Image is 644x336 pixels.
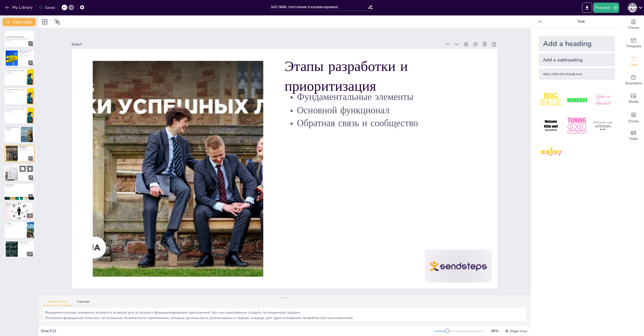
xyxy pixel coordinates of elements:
[6,129,19,130] p: Вход и регистрация
[19,241,33,243] p: Вопросы и ответы
[29,175,33,180] div: 8
[6,186,33,187] p: Ответы на вопросы
[19,167,33,168] p: Наша команда
[539,36,615,51] div: Add a heading
[6,223,25,224] p: Влияние soft skills
[19,243,33,244] p: Открытость к вопросам
[43,300,72,306] button: Speaker Notes
[6,108,25,110] p: Решение: Персональный коуч по soft skills
[271,3,368,11] input: Insert title
[19,168,33,169] p: Ценность проекта
[288,117,480,150] p: Обратная связь и сообщество
[4,164,35,181] div: https://cdn.sendsteps.com/images/logo/sendsteps_logo_white.pnghttps://cdn.sendsteps.com/images/lo...
[6,70,25,71] p: Решение: Персональный коуч по soft skills
[85,20,454,64] div: Slide 7
[28,79,33,84] div: 3
[4,126,34,143] div: https://cdn.sendsteps.com/images/logo/sendsteps_logo_white.pnghttps://cdn.sendsteps.com/images/lo...
[19,52,33,53] p: Важно осознать проблему
[19,148,33,149] p: Фундаментальные элементы
[28,99,33,103] div: 4
[4,202,34,219] div: 10
[291,57,486,116] p: Этапы разработки и приоритизация
[6,206,33,207] p: Стильный логотип
[20,166,26,172] button: Duplicate Slide
[4,30,34,47] div: https://cdn.sendsteps.com/images/logo/sendsteps_logo_white.pnghttps://cdn.sendsteps.com/images/lo...
[6,225,25,226] p: Успех в жизни
[6,91,25,92] p: Микро-обучение
[4,3,35,12] button: My Library
[6,92,25,93] p: Практика и привычка
[625,80,642,86] span: Questions
[628,119,639,124] span: Charts
[19,150,33,151] p: Обратная связь и сообщество
[27,166,33,172] button: Delete Slide
[72,300,95,306] button: Transcript
[565,114,589,138] img: 5.jpeg
[544,15,618,28] p: Text
[6,37,24,38] strong: Soft Skills: Наставник в вашем кармане
[6,112,25,113] p: Доступность и удобство
[6,38,33,40] p: Системное развитие гибких навыков для занятых людей. Команда: [PERSON_NAME], [PERSON_NAME], [PERS...
[6,203,33,205] p: Визуальные элементы
[623,89,644,108] div: Add images, graphics, shapes or video
[6,72,25,74] p: Практика и привычка
[539,114,563,138] img: 4.jpeg
[19,53,33,55] p: Недостаток времени
[4,145,34,162] div: 7
[6,185,33,186] p: Обсуждение проекта
[19,244,33,245] p: Обсуждение интересных моментов
[626,43,641,49] span: Template
[27,252,33,256] div: 12
[6,93,25,94] p: Доступность и удобство
[6,187,33,188] p: Благодарность
[582,3,592,13] button: Export to PowerPoint
[591,114,615,138] img: 6.jpeg
[289,104,481,137] p: Основной функционал
[593,3,619,13] button: Present
[19,54,33,55] p: Знания не становятся привычками
[28,60,33,65] div: 2
[43,307,526,322] textarea: Фундаментальные элементы являются основой для успешного функционирования приложения. Без них нево...
[27,232,33,237] div: 11
[4,222,34,239] div: 11
[28,137,33,141] div: 6
[623,15,644,34] div: Change the overall theme
[623,108,644,126] div: Add charts and graphs
[6,111,25,112] p: Практика и привычка
[39,5,55,10] div: Saved
[539,68,615,80] div: Add a little bit of body text
[623,52,644,71] div: Add text boxes
[6,89,25,90] p: Решение: Персональный коуч по soft skills
[6,71,25,72] p: Микро-обучение
[19,165,33,167] p: Команда и следующие шаги
[19,50,33,53] p: Проблема: [PERSON_NAME] много, делаем мало
[6,74,25,75] p: Доступность и удобство
[3,18,36,26] button: Add slide
[19,245,33,246] p: Обратная связь
[41,18,49,26] div: Layout
[27,213,33,218] div: 10
[28,156,33,161] div: 7
[41,329,434,333] div: Slide 7 / 12
[54,19,60,25] span: Position
[539,53,615,66] div: Add a subheading
[623,71,644,89] div: Get real-time input from your audience
[19,149,33,150] p: Основной функционал
[623,126,644,145] div: Add a table
[4,241,34,258] div: 12
[4,183,34,200] div: 9
[6,184,33,186] p: Призыв к действию
[629,99,639,105] span: Media
[291,90,483,124] p: Фундаментальные элементы
[623,34,644,52] div: Add ready made slides
[28,118,33,122] div: 5
[28,194,33,199] div: 9
[6,224,25,225] p: Адаптация к изменениям
[6,131,19,132] p: Завершение курса
[6,222,25,224] p: Заключение
[4,69,34,86] div: https://cdn.sendsteps.com/images/logo/sendsteps_logo_white.pnghttps://cdn.sendsteps.com/images/lo...
[19,55,33,57] p: Необходимость структурированного подхода
[19,169,33,170] p: Призыв к действию
[6,40,33,41] p: Generated with [URL]
[6,130,19,131] p: Главное меню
